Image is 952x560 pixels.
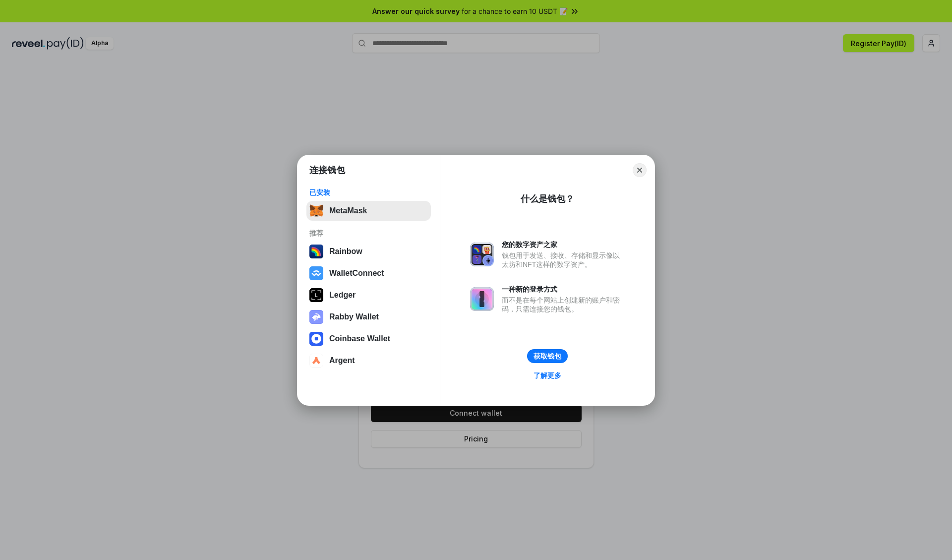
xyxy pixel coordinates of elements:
[306,329,431,349] button: Coinbase Wallet
[502,251,625,269] div: 钱包用于发送、接收、存储和显示像以太坊和NFT这样的数字资产。
[329,291,356,300] div: Ledger
[306,263,431,283] button: WalletConnect
[329,247,362,256] div: Rainbow
[329,356,355,365] div: Argent
[306,201,431,221] button: MetaMask
[309,310,323,324] img: svg+xml,%3Csvg%20xmlns%3D%22http%3A%2F%2Fwww.w3.org%2F2000%2Fsvg%22%20fill%3D%22none%22%20viewBox...
[309,288,323,302] img: svg+xml,%3Csvg%20xmlns%3D%22http%3A%2F%2Fwww.w3.org%2F2000%2Fsvg%22%20width%3D%2228%22%20height%3...
[309,204,323,218] img: svg+xml,%3Csvg%20fill%3D%22none%22%20height%3D%2233%22%20viewBox%3D%220%200%2035%2033%22%20width%...
[502,240,625,249] div: 您的数字资产之家
[306,307,431,327] button: Rabby Wallet
[521,193,574,205] div: 什么是钱包？
[470,287,494,311] img: svg+xml,%3Csvg%20xmlns%3D%22http%3A%2F%2Fwww.w3.org%2F2000%2Fsvg%22%20fill%3D%22none%22%20viewBox...
[306,285,431,305] button: Ledger
[534,352,561,361] div: 获取钱包
[329,269,384,278] div: WalletConnect
[309,332,323,346] img: svg+xml,%3Csvg%20width%3D%2228%22%20height%3D%2228%22%20viewBox%3D%220%200%2028%2028%22%20fill%3D...
[329,206,367,215] div: MetaMask
[329,312,379,321] div: Rabby Wallet
[527,349,568,363] button: 获取钱包
[528,369,567,382] a: 了解更多
[309,188,428,197] div: 已安装
[633,163,647,177] button: Close
[470,243,494,266] img: svg+xml,%3Csvg%20xmlns%3D%22http%3A%2F%2Fwww.w3.org%2F2000%2Fsvg%22%20fill%3D%22none%22%20viewBox...
[306,242,431,261] button: Rainbow
[329,334,390,343] div: Coinbase Wallet
[309,164,345,176] h1: 连接钱包
[309,245,323,258] img: svg+xml,%3Csvg%20width%3D%22120%22%20height%3D%22120%22%20viewBox%3D%220%200%20120%20120%22%20fil...
[306,351,431,371] button: Argent
[502,285,625,294] div: 一种新的登录方式
[309,354,323,368] img: svg+xml,%3Csvg%20width%3D%2228%22%20height%3D%2228%22%20viewBox%3D%220%200%2028%2028%22%20fill%3D...
[534,371,561,380] div: 了解更多
[309,229,428,238] div: 推荐
[309,266,323,280] img: svg+xml,%3Csvg%20width%3D%2228%22%20height%3D%2228%22%20viewBox%3D%220%200%2028%2028%22%20fill%3D...
[502,296,625,313] div: 而不是在每个网站上创建新的账户和密码，只需连接您的钱包。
